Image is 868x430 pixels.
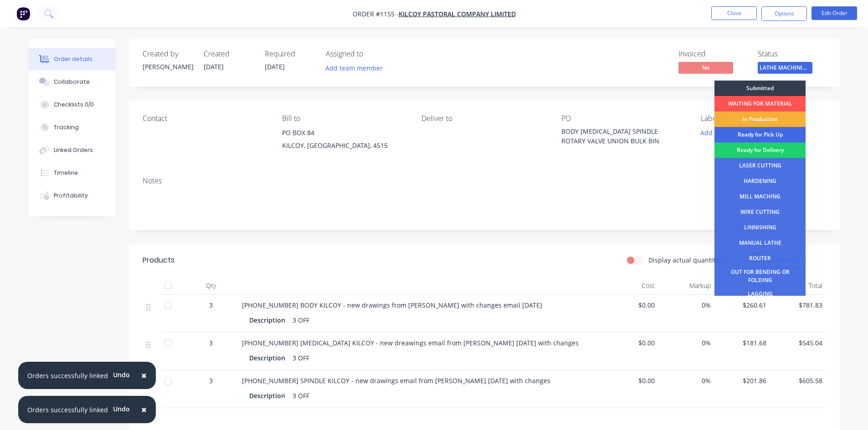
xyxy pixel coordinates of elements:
[714,266,806,286] div: OUT FOR BENDING OR FOLDING
[714,96,806,111] div: WAITING FOR MATERIAL
[54,78,90,86] div: Collaborate
[249,389,289,402] div: Description
[718,338,767,348] span: $181.68
[606,300,655,310] span: $0.00
[16,7,30,20] img: Factory
[714,189,806,204] div: MILL MACHING
[289,314,313,327] div: 3 OFF
[29,184,115,207] button: Profitability
[421,114,546,123] div: Deliver to
[714,220,806,235] div: LINNISHING
[27,405,108,415] div: Orders successfully linked
[714,235,806,251] div: MANUAL LATHE
[758,50,826,58] div: Status
[561,126,675,146] div: BODY [MEDICAL_DATA] SPINDLE ROTARY VALVE UNION BULK BIN
[714,158,806,173] div: LASER CUTTING
[696,126,738,139] button: Add labels
[29,162,115,184] button: Timeline
[143,62,193,71] div: [PERSON_NAME]
[282,139,407,152] div: KILCOY, [GEOGRAPHIC_DATA], 4515
[54,169,78,177] div: Timeline
[29,93,115,116] button: Checklists 0/0
[54,55,92,63] div: Order details
[812,6,857,20] button: Edit Order
[662,300,711,310] span: 0%
[714,142,806,158] div: Ready for Delivery
[242,301,542,309] span: [PHONE_NUMBER] BODY KILCOY - new drawings from [PERSON_NAME] with changes email [DATE]
[54,192,88,200] div: Profitability
[204,62,224,71] span: [DATE]
[282,114,407,123] div: Bill to
[29,139,115,162] button: Linked Orders
[326,62,388,74] button: Add team member
[54,101,94,109] div: Checklists 0/0
[714,286,806,302] div: LAGGING
[678,62,733,73] span: No
[718,376,767,385] span: $201.86
[242,376,550,385] span: [PHONE_NUMBER] SPINDLE KILCOY - new drawings email from [PERSON_NAME] [DATE] with changes
[108,402,135,415] button: Undo
[184,277,238,295] div: Qty
[27,371,108,380] div: Orders successfully linked
[606,376,655,385] span: $0.00
[774,376,822,385] span: $605.58
[29,116,115,139] button: Tracking
[326,50,417,58] div: Assigned to
[29,48,115,71] button: Order details
[758,62,812,76] button: LATHE MACHINING
[714,127,806,142] div: Ready for Pick Up
[141,369,147,382] span: ×
[141,403,147,416] span: ×
[209,300,213,310] span: 3
[774,300,822,310] span: $781.83
[132,399,156,420] button: Close
[249,314,289,327] div: Description
[320,62,387,74] button: Add team member
[714,251,806,266] div: ROUTER
[714,173,806,189] div: HARDENING
[108,368,135,381] button: Undo
[561,114,686,123] div: PO
[265,50,315,58] div: Required
[282,126,407,156] div: PO BOX 84KILCOY, [GEOGRAPHIC_DATA], 4515
[143,114,267,123] div: Contact
[54,146,93,154] div: Linked Orders
[282,126,407,139] div: PO BOX 84
[603,277,659,295] div: Cost
[658,277,714,295] div: Markup
[399,10,516,18] a: KILCOY PASTORAL COMPANY LIMITED
[209,376,213,385] span: 3
[711,6,757,20] button: Close
[209,338,213,348] span: 3
[714,204,806,220] div: WIRE CUTTING
[242,339,579,347] span: [PHONE_NUMBER] [MEDICAL_DATA] KILCOY - new dreawings email from [PERSON_NAME] [DATE] with changes
[353,10,399,18] span: Order #1155 -
[143,255,175,266] div: Products
[249,351,289,364] div: Description
[714,81,806,96] div: Submitted
[714,111,806,127] div: In Production
[143,50,193,58] div: Created by
[29,71,115,93] button: Collaborate
[701,114,826,123] div: Labels
[662,376,711,385] span: 0%
[718,300,767,310] span: $260.61
[758,62,812,73] span: LATHE MACHINING
[54,123,79,132] div: Tracking
[204,50,254,58] div: Created
[774,338,822,348] span: $545.04
[289,351,313,364] div: 3 OFF
[662,338,711,348] span: 0%
[648,255,724,265] label: Display actual quantities
[143,177,826,185] div: Notes
[265,62,285,71] span: [DATE]
[132,364,156,386] button: Close
[678,50,747,58] div: Invoiced
[606,338,655,348] span: $0.00
[289,389,313,402] div: 3 OFF
[761,6,807,21] button: Options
